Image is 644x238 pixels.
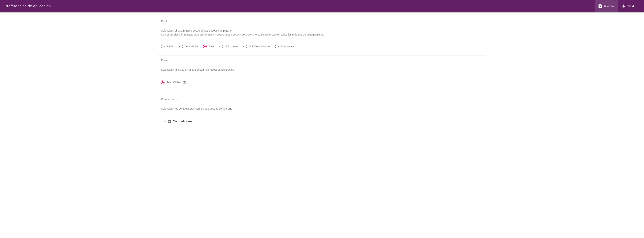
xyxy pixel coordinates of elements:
div: Competidores [158,95,486,104]
label: JumboSala [185,45,198,48]
i: arrow_downward [621,4,626,8]
p: Selecciona el eCommerce desde el cual deseas compararte. Con esta selección tendrás toda la infor... [158,26,486,40]
i: save [598,4,602,8]
p: Selecciona los competidores con los que deseas compararte [158,104,486,114]
label: Jumbo [166,45,174,48]
i: arrow_drop_down [163,119,167,124]
span: Volver [626,4,636,8]
label: Competidores [173,119,481,124]
p: Selecciona la divisa en la que desean se muestren los precios [158,65,486,75]
div: Preferencias de aplicación [5,3,51,9]
label: JumboNew [281,45,294,48]
label: SpidMaster [225,45,239,48]
div: Divisa [158,56,486,65]
label: Peso Chileno ($) [166,80,186,84]
label: SpidCencoMaster [249,45,270,48]
span: Guardar [602,4,615,8]
label: Easy [209,45,215,48]
div: Pivote [158,17,486,26]
i: indeterminate_check_box [167,119,172,124]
